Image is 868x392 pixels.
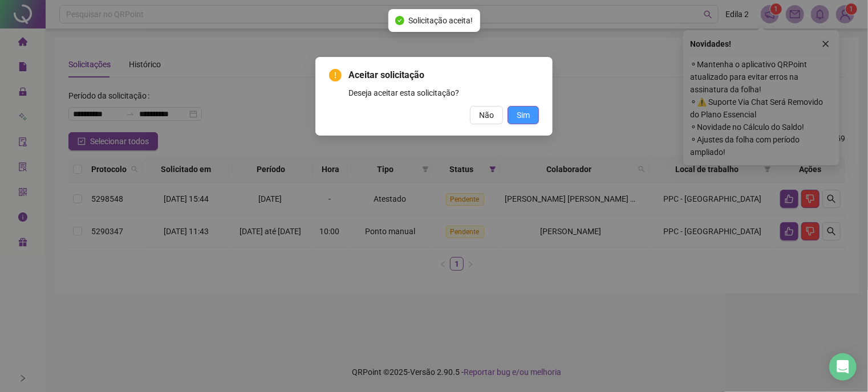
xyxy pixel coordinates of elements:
[517,109,530,121] span: Sim
[409,14,473,27] span: Solicitação aceita!
[348,87,539,99] div: Deseja aceitar esta solicitação?
[329,69,342,81] span: exclamation-circle
[395,16,404,25] span: check-circle
[829,353,857,381] div: Open Intercom Messenger
[508,106,539,124] button: Sim
[470,106,503,124] button: Não
[479,109,494,121] span: Não
[348,68,539,82] span: Aceitar solicitação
